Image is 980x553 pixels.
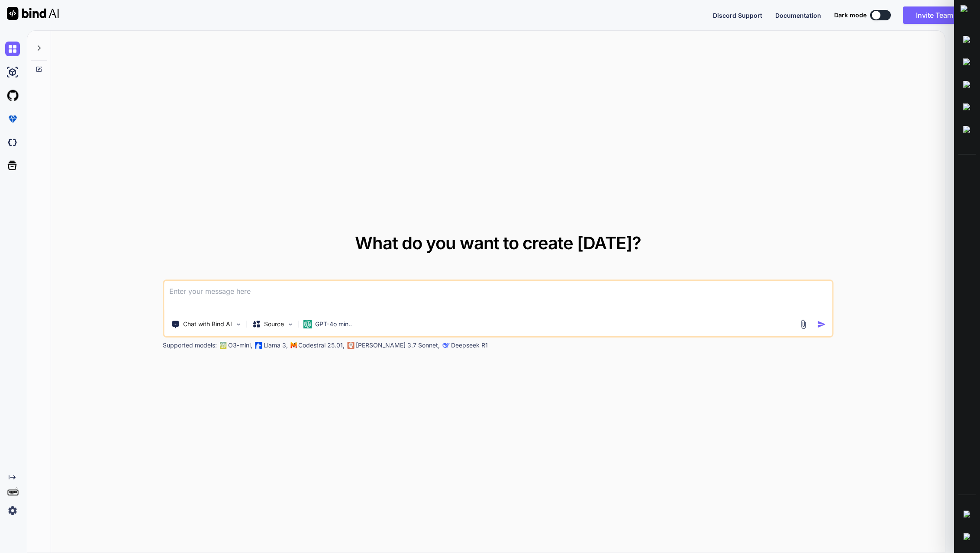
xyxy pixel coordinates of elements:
[264,341,288,350] p: Llama 3,
[219,342,226,349] img: GPT-4
[817,320,826,329] img: icon
[5,503,20,518] img: settings
[235,321,242,328] img: Pick Tools
[298,341,345,350] p: Codestral 25.01,
[5,42,20,56] img: chat
[5,65,20,80] img: ai-studio
[356,341,440,350] p: [PERSON_NAME] 3.7 Sonnet,
[163,341,217,350] p: Supported models:
[834,11,867,19] span: Dark mode
[315,320,352,328] p: GPT-4o min..
[303,320,312,328] img: GPT-4o mini
[255,342,262,349] img: Llama2
[5,135,20,150] img: darkCloudIdeIcon
[7,7,59,20] img: Bind AI
[5,112,20,126] img: premium
[5,88,20,103] img: githubLight
[442,342,449,349] img: claude
[264,320,284,328] p: Source
[451,341,488,350] p: Deepseek R1
[713,12,762,19] span: Discord Support
[347,342,354,349] img: claude
[287,321,294,328] img: Pick Models
[775,12,821,19] span: Documentation
[798,319,808,329] img: attachment
[290,342,297,348] img: Mistral-AI
[355,232,641,254] span: What do you want to create [DATE]?
[183,320,232,328] p: Chat with Bind AI
[775,11,821,20] button: Documentation
[903,6,966,24] button: Invite Team
[713,11,762,20] button: Discord Support
[228,341,252,350] p: O3-mini,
